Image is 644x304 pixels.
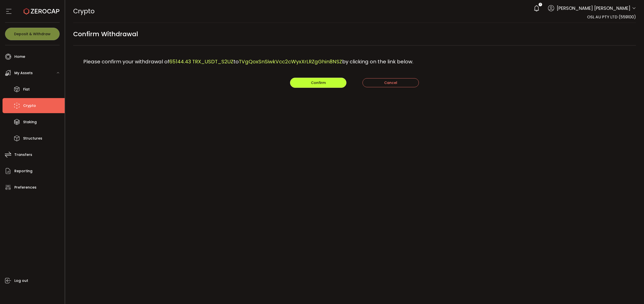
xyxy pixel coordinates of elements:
span: by clicking on the link below. [342,58,413,65]
span: Please confirm your withdrawal of [83,58,169,65]
button: Deposit & Withdraw [5,28,60,40]
span: Home [14,53,25,60]
span: Fiat [23,86,30,93]
span: Transfers [14,151,32,158]
span: [PERSON_NAME] [PERSON_NAME] [557,5,630,12]
span: Structures [23,135,42,142]
span: Crypto [73,7,95,16]
span: TVgQoxSnSiwkVcc2cWyxXrLRZgGhin8NSZ [239,58,342,65]
button: Cancel [363,78,419,87]
span: My Assets [14,69,33,77]
span: Staking [23,118,37,126]
span: 2 [540,3,541,6]
span: Crypto [23,102,36,109]
span: to [233,58,239,65]
span: Log out [14,277,28,284]
span: Cancel [384,80,397,85]
span: Confirm Withdrawal [73,28,138,40]
span: Confirm [311,80,326,85]
iframe: Chat Widget [619,280,644,304]
span: Preferences [14,184,36,191]
button: Confirm [290,78,346,88]
span: Reporting [14,167,32,175]
span: OSL AU PTY LTD (559100) [587,14,636,20]
span: Deposit & Withdraw [14,32,51,36]
span: 65144.43 TRX_USDT_S2UZ [169,58,233,65]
